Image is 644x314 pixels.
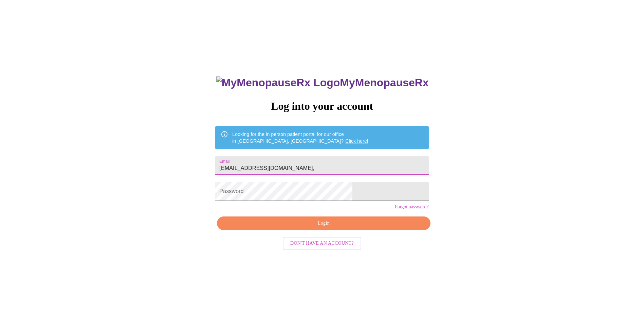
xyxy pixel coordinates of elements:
span: Login [225,219,422,228]
a: Don't have an account? [281,240,363,246]
a: Click here! [345,138,368,144]
a: Forgot password? [395,204,429,210]
h3: Log into your account [215,100,428,112]
h3: MyMenopauseRx [216,76,429,89]
button: Don't have an account? [283,237,361,250]
span: Don't have an account? [290,239,354,248]
img: MyMenopauseRx Logo [216,76,340,89]
div: Looking for the in person patient portal for our office in [GEOGRAPHIC_DATA], [GEOGRAPHIC_DATA]? [232,128,368,147]
button: Login [217,216,430,230]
